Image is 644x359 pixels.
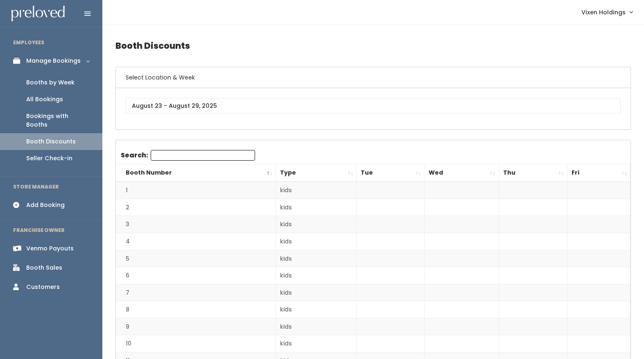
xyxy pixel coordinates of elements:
td: kids [276,335,357,352]
img: preloved logo [11,6,65,22]
div: Seller Check-in [26,154,72,163]
input: August 23 - August 29, 2025 [126,98,621,114]
td: 1 [116,182,276,199]
td: 8 [116,301,276,318]
div: Customers [26,283,60,291]
td: 4 [116,233,276,250]
th: Booth Number: activate to sort column descending [116,164,276,182]
h4: Booth Discounts [115,34,631,57]
td: kids [276,318,357,335]
input: Search: [151,150,255,161]
span: Vixen Holdings [581,8,626,17]
a: Vixen Holdings [573,3,641,21]
div: Booths by Week [26,78,75,87]
label: Search: [121,150,255,161]
td: kids [276,182,357,199]
td: 10 [116,335,276,352]
div: All Bookings [26,95,63,104]
td: 7 [116,284,276,301]
td: 6 [116,267,276,284]
th: Tue: activate to sort column ascending [357,164,425,182]
th: Fri: activate to sort column ascending [567,164,630,182]
div: Add Booking [26,201,65,209]
td: 3 [116,216,276,233]
td: kids [276,216,357,233]
th: Type: activate to sort column ascending [276,164,357,182]
th: Thu: activate to sort column ascending [499,164,567,182]
th: Wed: activate to sort column ascending [425,164,499,182]
td: 5 [116,250,276,267]
td: kids [276,233,357,250]
td: 2 [116,199,276,216]
td: kids [276,267,357,284]
div: Bookings with Booths [26,112,89,129]
div: Booth Sales [26,264,62,272]
td: kids [276,284,357,301]
td: kids [276,250,357,267]
td: kids [276,199,357,216]
td: 9 [116,318,276,335]
h6: Select Location & Week [116,67,630,88]
div: Booth Discounts [26,137,76,146]
div: Venmo Payouts [26,244,74,253]
td: kids [276,301,357,318]
div: Manage Bookings [26,57,81,65]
